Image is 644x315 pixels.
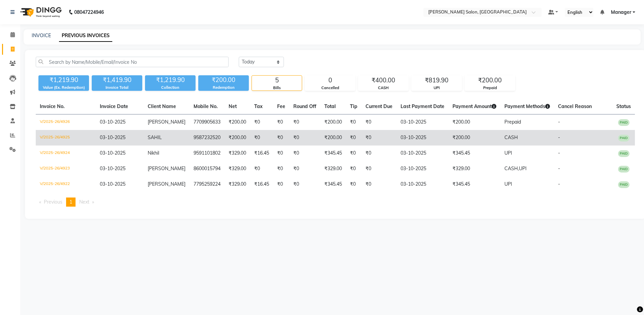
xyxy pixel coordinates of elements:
span: Status [616,103,631,109]
span: 03-10-2025 [100,119,125,125]
td: ₹0 [289,114,320,130]
td: ₹0 [346,177,361,192]
span: Round Off [293,103,316,109]
span: Payment Methods [504,103,550,109]
span: Payment Amount [452,103,496,109]
span: - [558,119,560,125]
div: Value (Ex. Redemption) [38,85,89,90]
span: CASH, [504,165,519,172]
td: 8600015794 [189,161,225,177]
td: V/2025-26/4925 [36,130,96,146]
td: V/2025-26/4922 [36,177,96,192]
span: Cancel Reason [558,103,592,109]
td: 03-10-2025 [397,177,448,192]
td: ₹329.00 [225,177,250,192]
td: ₹0 [273,130,289,146]
div: 0 [305,76,355,85]
td: ₹0 [361,177,397,192]
td: ₹200.00 [320,130,346,146]
span: PAID [618,166,630,173]
td: ₹345.45 [448,146,500,161]
td: ₹0 [361,146,397,161]
td: ₹0 [250,114,273,130]
div: Invoice Total [92,85,142,90]
span: - [558,165,560,172]
span: PAID [618,181,630,188]
td: ₹0 [289,146,320,161]
span: - [558,150,560,156]
td: ₹0 [346,114,361,130]
img: logo [17,3,63,22]
span: 1 [69,199,72,205]
span: SAHIL [148,134,162,140]
td: 03-10-2025 [397,130,448,146]
td: 9587232520 [189,130,225,146]
div: ₹200.00 [198,75,249,85]
td: ₹200.00 [225,114,250,130]
span: 03-10-2025 [100,134,125,140]
span: Nikhil [148,150,159,156]
span: UPI [504,181,512,187]
span: - [558,134,560,140]
span: Net [229,103,237,109]
td: ₹0 [273,177,289,192]
td: ₹0 [361,130,397,146]
td: ₹16.45 [250,146,273,161]
td: ₹0 [361,114,397,130]
span: PAID [618,150,630,157]
span: Tax [254,103,263,109]
input: Search by Name/Mobile/Email/Invoice No [36,57,229,67]
div: ₹400.00 [358,76,408,85]
td: ₹345.45 [448,177,500,192]
span: Manager [611,9,631,16]
span: Last Payment Date [401,103,444,109]
td: ₹329.00 [225,161,250,177]
td: ₹0 [346,161,361,177]
span: PAID [618,119,630,126]
div: ₹200.00 [465,76,515,85]
span: Total [324,103,336,109]
span: Next [79,199,89,205]
td: 7709905633 [189,114,225,130]
div: ₹1,219.90 [38,75,89,85]
td: 03-10-2025 [397,146,448,161]
td: ₹200.00 [448,130,500,146]
div: Cancelled [305,85,355,91]
div: Collection [145,85,196,90]
td: V/2025-26/4923 [36,161,96,177]
div: ₹1,419.90 [92,75,142,85]
td: ₹0 [346,146,361,161]
span: [PERSON_NAME] [148,119,185,125]
div: CASH [358,85,408,91]
span: Fee [277,103,285,109]
div: Redemption [198,85,249,90]
td: V/2025-26/4926 [36,114,96,130]
td: ₹329.00 [225,146,250,161]
td: ₹345.45 [320,177,346,192]
span: Invoice Date [100,103,128,109]
a: PREVIOUS INVOICES [59,30,112,42]
td: ₹0 [273,114,289,130]
td: ₹200.00 [225,130,250,146]
td: ₹0 [289,130,320,146]
div: ₹1,219.90 [145,75,196,85]
span: CASH [504,134,518,140]
span: UPI [519,165,527,172]
td: ₹0 [273,161,289,177]
td: ₹200.00 [320,114,346,130]
span: - [558,181,560,187]
td: ₹0 [250,130,273,146]
nav: Pagination [36,198,635,207]
td: 03-10-2025 [397,161,448,177]
td: ₹16.45 [250,177,273,192]
b: 08047224946 [74,3,104,22]
td: ₹329.00 [448,161,500,177]
span: Invoice No. [40,103,65,109]
span: Client Name [148,103,176,109]
div: ₹819.90 [412,76,462,85]
span: [PERSON_NAME] [148,165,185,172]
span: Tip [350,103,357,109]
span: [PERSON_NAME] [148,181,185,187]
div: UPI [412,85,462,91]
div: 5 [252,76,302,85]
